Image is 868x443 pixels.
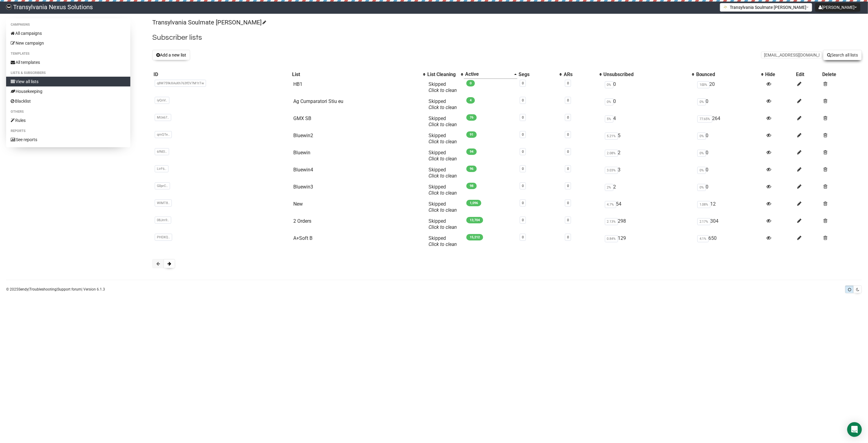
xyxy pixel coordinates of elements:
[697,235,709,242] span: 4.1%
[18,287,28,291] a: Sendy
[695,233,764,250] td: 650
[697,81,710,88] span: 100%
[567,167,569,171] a: 0
[6,38,130,48] a: New campaign
[152,70,291,79] th: ID: No sort applied, sorting is disabled
[466,183,477,189] span: 98
[605,184,613,191] span: 2%
[519,71,556,78] div: Segs
[697,201,711,208] span: 1.08%
[466,166,477,172] span: 96
[823,71,861,78] div: Delete
[720,3,812,12] button: Transylvania Soulmate [PERSON_NAME]
[6,127,130,135] li: Reports
[155,165,168,172] span: LirF6..
[697,184,706,191] span: 0%
[522,167,524,171] a: 0
[821,70,862,79] th: Delete: No sort applied, sorting is disabled
[522,201,524,205] a: 0
[522,218,524,222] a: 0
[466,114,477,121] span: 76
[429,224,457,230] a: Click to clean
[429,87,457,93] a: Click to clean
[429,81,457,93] span: Skipped
[796,71,820,78] div: Edit
[562,70,602,79] th: ARs: No sort applied, activate to apply an ascending sort
[697,98,706,105] span: 0%
[429,150,457,162] span: Skipped
[293,81,302,87] a: HB1
[522,150,524,154] a: 0
[605,115,613,123] span: 5%
[567,218,569,222] a: 0
[602,70,695,79] th: Unsubscribed: No sort applied, activate to apply an ascending sort
[292,71,420,78] div: List
[6,50,130,57] li: Templates
[567,235,569,239] a: 0
[429,207,457,213] a: Click to clean
[293,184,313,190] a: Bluewin3
[429,98,457,110] span: Skipped
[567,184,569,188] a: 0
[605,150,618,157] span: 2.08%
[429,190,457,196] a: Click to clean
[429,184,457,196] span: Skipped
[155,97,169,104] span: iyQnV..
[567,115,569,119] a: 0
[522,115,524,119] a: 0
[465,71,511,77] div: Active
[522,98,524,102] a: 0
[429,173,457,179] a: Click to clean
[567,201,569,205] a: 0
[6,69,130,77] li: Lists & subscribers
[697,218,711,225] span: 2.17%
[155,200,172,207] span: WlMT8..
[6,21,130,28] li: Campaigns
[427,71,458,78] div: List Cleaning
[6,286,105,293] p: © 2025 | | | Version 6.1.3
[293,218,311,224] a: 2 Orders
[6,108,130,115] li: Others
[466,148,477,155] span: 94
[29,287,56,291] a: Troubleshooting
[466,234,483,240] span: 15,212
[429,104,457,110] a: Click to clean
[6,135,130,145] a: See reports
[567,98,569,102] a: 0
[695,96,764,113] td: 0
[152,19,265,26] a: Transylvania Soulmate [PERSON_NAME]
[697,133,706,140] span: 0%
[695,79,764,96] td: 20
[695,147,764,164] td: 0
[602,79,695,96] td: 0
[695,113,764,130] td: 264
[152,50,190,60] button: Add a new list
[293,150,310,156] a: Bluewin
[466,200,481,206] span: 1,096
[695,70,764,79] th: Bounced: No sort applied, activate to apply an ascending sort
[602,113,695,130] td: 4
[605,201,616,208] span: 4.7%
[695,130,764,147] td: 0
[522,133,524,137] a: 0
[696,71,758,78] div: Bounced
[155,131,172,138] span: qmQTe..
[293,115,311,121] a: GMX SB
[602,199,695,216] td: 54
[429,115,457,127] span: Skipped
[602,164,695,181] td: 3
[605,81,613,88] span: 0%
[765,71,794,78] div: Hide
[764,70,795,79] th: Hide: No sort applied, sorting is disabled
[567,150,569,154] a: 0
[429,122,457,127] a: Click to clean
[57,287,81,291] a: Support forum
[604,71,689,78] div: Unsubscribed
[602,216,695,233] td: 298
[695,199,764,216] td: 12
[567,81,569,85] a: 0
[293,167,313,173] a: Bluewin4
[155,217,171,224] span: 08Jm9..
[429,201,457,213] span: Skipped
[6,77,130,86] a: View all lists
